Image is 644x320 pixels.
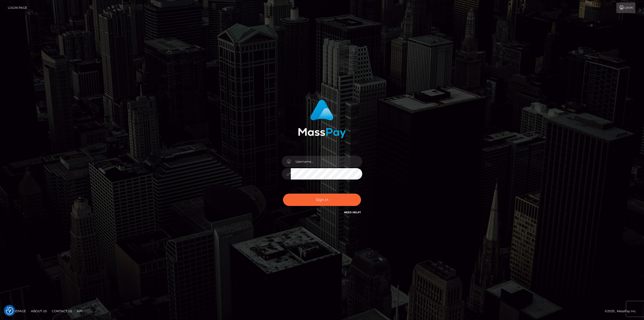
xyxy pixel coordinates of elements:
button: Sign in [283,194,361,206]
button: Consent Preferences [6,307,13,314]
img: MassPay Login [298,100,346,138]
img: Revisit consent button [6,307,13,314]
a: Login Page [8,3,27,13]
input: Username... [291,156,362,167]
div: © 2025 , MassPay Inc. [605,308,640,314]
a: Homepage [6,307,28,315]
a: API [75,307,85,315]
a: About Us [29,307,49,315]
a: Contact Us [50,307,74,315]
a: Need Help? [344,211,361,214]
a: Login [616,3,635,13]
